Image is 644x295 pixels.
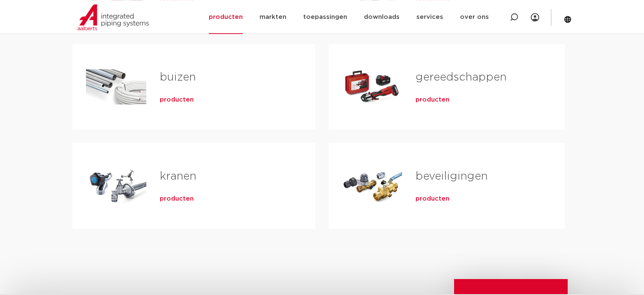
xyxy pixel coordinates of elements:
[415,171,488,182] a: beveiligingen
[160,195,194,203] a: producten
[160,171,196,182] a: kranen
[160,72,196,83] a: buizen
[160,96,194,104] a: producten
[415,72,506,83] a: gereedschappen
[415,195,449,203] a: producten
[415,96,449,104] a: producten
